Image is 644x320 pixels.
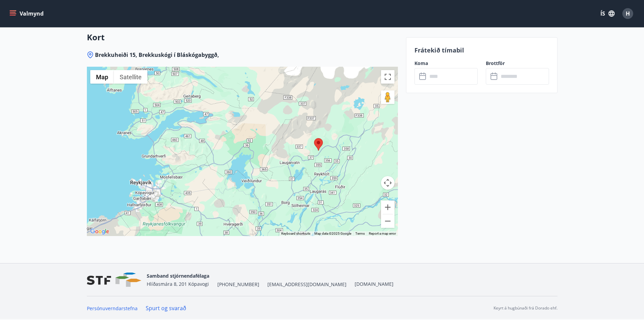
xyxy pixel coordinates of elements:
[114,70,147,84] button: Show satellite imagery
[87,273,141,287] img: vjCaq2fThgY3EUYqSgpjEiBg6WP39ov69hlhuPVN.png
[267,281,347,288] span: [EMAIL_ADDRESS][DOMAIN_NAME]
[95,51,219,59] span: Brekkuheiði 15, Brekkuskógi í Bláskógabyggð,
[414,60,478,67] label: Koma
[381,70,395,84] button: Toggle fullscreen view
[381,90,395,104] button: Drag Pegman onto the map to open Street View
[87,305,138,312] a: Persónuverndarstefna
[381,214,395,228] button: Zoom out
[620,5,636,22] button: H
[381,200,395,214] button: Zoom in
[147,273,209,279] span: Samband stjórnendafélaga
[355,232,365,235] a: Terms (opens in new tab)
[281,231,310,236] button: Keyboard shortcuts
[8,7,46,20] button: menu
[414,46,549,55] p: Frátekið tímabil
[494,305,557,311] p: Keyrt á hugbúnaði frá Dorado ehf.
[217,281,259,288] span: [PHONE_NUMBER]
[486,60,549,67] label: Brottför
[146,304,186,312] a: Spurt og svarað
[314,232,351,235] span: Map data ©2025 Google
[89,227,111,236] a: Open this area in Google Maps (opens a new window)
[355,281,393,287] a: [DOMAIN_NAME]
[87,31,398,43] h3: Kort
[89,227,111,236] img: Google
[369,232,396,235] a: Report a map error
[147,281,209,287] span: Hlíðasmára 8, 201 Kópavogi
[626,10,630,17] span: H
[381,176,395,190] button: Map camera controls
[90,70,114,84] button: Show street map
[597,7,618,20] button: ÍS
